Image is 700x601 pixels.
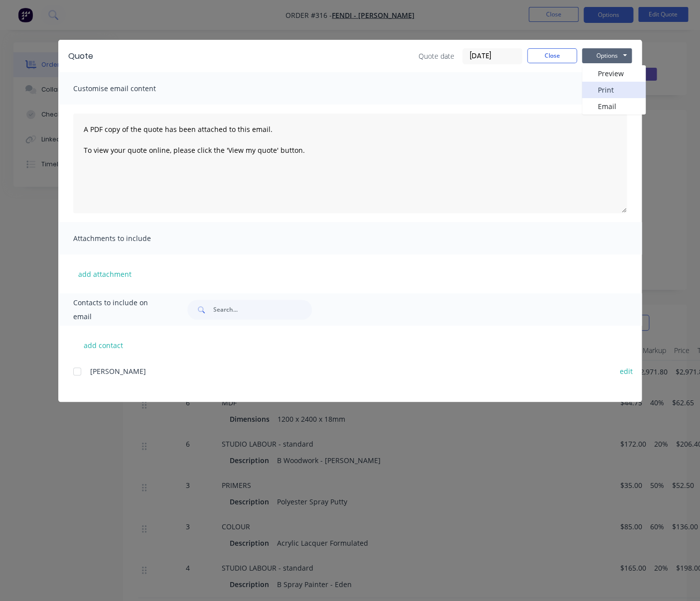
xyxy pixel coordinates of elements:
button: Close [527,48,577,63]
span: Quote date [419,51,454,61]
textarea: A PDF copy of the quote has been attached to this email. To view your quote online, please click ... [73,114,627,213]
span: Customise email content [73,82,183,96]
span: Contacts to include on email [73,296,162,324]
span: Attachments to include [73,232,183,245]
button: edit [614,364,639,378]
span: [PERSON_NAME] [90,366,146,376]
button: Options [582,48,632,63]
button: Preview [582,65,646,82]
button: Print [582,82,646,98]
div: Quote [68,50,93,62]
input: Search... [213,300,312,320]
button: Email [582,98,646,115]
button: add contact [73,338,133,353]
button: add attachment [73,266,137,281]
